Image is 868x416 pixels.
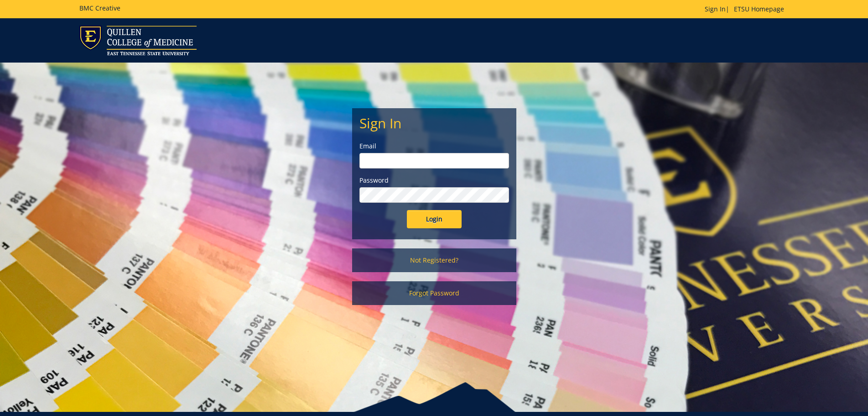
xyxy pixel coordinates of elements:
input: Login [407,210,462,228]
a: Forgot Password [352,281,516,305]
p: | [705,5,789,14]
a: Sign In [705,5,726,13]
a: ETSU Homepage [729,5,789,13]
label: Email [359,142,509,151]
a: Not Registered? [352,248,516,272]
h2: Sign In [359,116,509,131]
img: ETSU logo [79,26,197,55]
label: Password [359,176,509,185]
h5: BMC Creative [79,5,120,11]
